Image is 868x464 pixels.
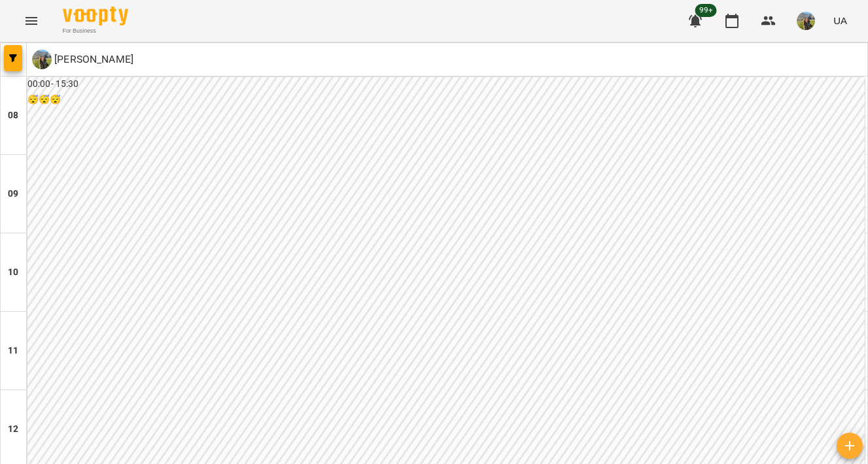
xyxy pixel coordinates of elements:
[837,433,863,459] button: Створити урок
[32,50,52,69] img: Ш
[32,50,133,69] a: Ш [PERSON_NAME]
[63,27,128,35] span: For Business
[27,77,865,91] h6: 00:00 - 15:30
[27,93,865,107] h6: 😴😴😴
[8,108,18,123] h6: 08
[833,14,847,27] span: UA
[695,4,717,17] span: 99+
[52,52,133,67] p: [PERSON_NAME]
[8,344,18,358] h6: 11
[63,7,128,25] img: Voopty Logo
[797,12,815,30] img: f0a73d492ca27a49ee60cd4b40e07bce.jpeg
[32,50,133,69] div: Шамайло Наталія Миколаївна
[8,265,18,280] h6: 10
[16,5,47,37] button: Menu
[8,187,18,201] h6: 09
[828,8,852,33] button: UA
[8,422,18,437] h6: 12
